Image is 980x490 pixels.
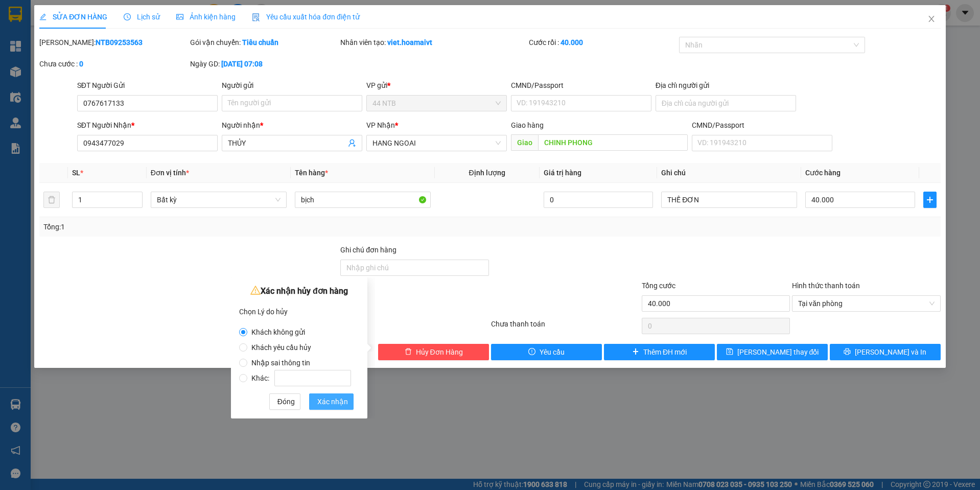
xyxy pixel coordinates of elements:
[247,359,314,367] span: Nhập sai thông tin
[511,134,538,151] span: Giao
[247,343,315,352] span: Khách yêu cầu hủy
[252,13,360,21] span: Yêu cầu xuất hóa đơn điện tử
[844,348,851,356] span: printer
[39,13,107,21] span: SỬA ĐƠN HÀNG
[79,60,83,68] b: 0
[43,192,60,208] button: delete
[366,121,395,129] span: VP Nhận
[416,346,463,358] span: Hủy Đơn Hàng
[792,282,860,290] label: Hình thức thanh toán
[124,13,160,21] span: Lịch sử
[239,284,359,299] div: Xác nhận hủy đơn hàng
[737,346,819,358] span: [PERSON_NAME] thay đổi
[348,139,356,147] span: user-add
[190,37,339,48] div: Gói vận chuyển:
[387,38,432,46] b: viet.hoamaivt
[726,348,733,356] span: save
[247,328,309,336] span: Khách không gửi
[277,396,295,407] span: Đóng
[151,169,189,177] span: Đơn vị tính
[378,344,489,360] button: deleteHủy Đơn Hàng
[528,348,535,356] span: exclamation-circle
[77,80,218,91] div: SĐT Người Gửi
[805,169,841,177] span: Cước hàng
[247,374,355,382] span: Khác:
[124,13,131,20] span: clock-circle
[340,260,489,276] input: Ghi chú đơn hàng
[96,38,143,46] b: NTB09253563
[190,58,339,69] div: Ngày GD:
[661,192,797,208] input: Ghi Chú
[540,346,565,358] span: Yêu cầu
[717,344,828,360] button: save[PERSON_NAME] thay đổi
[39,13,46,20] span: edit
[490,318,641,336] div: Chưa thanh toán
[157,192,281,207] span: Bất kỳ
[222,120,362,131] div: Người nhận
[250,285,261,295] span: warning
[340,246,396,254] label: Ghi chú đơn hàng
[295,192,431,208] input: VD: Bàn, Ghế
[529,37,678,48] div: Cước rồi :
[798,296,935,311] span: Tại văn phòng
[656,95,796,111] input: Địa chỉ của người gửi
[269,393,300,410] button: Đóng
[917,5,946,34] button: Close
[511,80,651,91] div: CMND/Passport
[405,348,412,356] span: delete
[39,58,188,69] div: Chưa cước :
[77,120,218,131] div: SĐT Người Nhận
[274,370,351,386] input: Khác:
[643,346,687,358] span: Thêm ĐH mới
[632,348,639,356] span: plus
[469,169,505,177] span: Định lượng
[295,169,328,177] span: Tên hàng
[252,13,260,21] img: icon
[176,13,236,21] span: Ảnh kiện hàng
[340,37,526,48] div: Nhân viên tạo:
[855,346,926,358] span: [PERSON_NAME] và In
[604,344,715,360] button: plusThêm ĐH mới
[656,80,796,91] div: Địa chỉ người gửi
[372,96,501,111] span: 44 NTB
[561,38,583,46] b: 40.000
[72,169,80,177] span: SL
[544,169,581,177] span: Giá trị hàng
[317,396,348,407] span: Xác nhận
[924,196,936,204] span: plus
[927,15,936,23] span: close
[657,163,801,183] th: Ghi chú
[222,80,362,91] div: Người gửi
[39,37,188,48] div: [PERSON_NAME]:
[511,121,544,129] span: Giao hàng
[221,60,263,68] b: [DATE] 07:08
[692,120,832,131] div: CMND/Passport
[242,38,278,46] b: Tiêu chuẩn
[176,13,183,20] span: picture
[309,393,354,410] button: Xác nhận
[372,135,501,151] span: HANG NGOAI
[491,344,602,360] button: exclamation-circleYêu cầu
[830,344,941,360] button: printer[PERSON_NAME] và In
[923,192,937,208] button: plus
[43,221,378,232] div: Tổng: 1
[538,134,688,151] input: Dọc đường
[642,282,675,290] span: Tổng cước
[239,304,359,319] div: Chọn Lý do hủy
[366,80,507,91] div: VP gửi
